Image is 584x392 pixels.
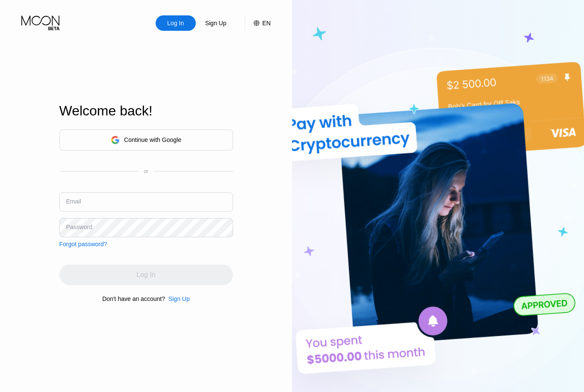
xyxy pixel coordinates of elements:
[204,19,227,27] div: Sign Up
[59,241,107,248] div: Forgot password?
[124,136,181,143] div: Continue with Google
[245,15,271,31] div: EN
[66,224,92,230] div: Password
[165,295,190,302] div: Sign Up
[156,15,196,31] div: Log In
[168,295,190,302] div: Sign Up
[59,103,233,119] div: Welcome back!
[196,15,236,31] div: Sign Up
[166,19,185,27] div: Log In
[263,20,271,27] div: EN
[102,295,165,302] div: Don't have an account?
[59,130,233,150] div: Continue with Google
[66,198,81,205] div: Email
[144,168,148,174] div: or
